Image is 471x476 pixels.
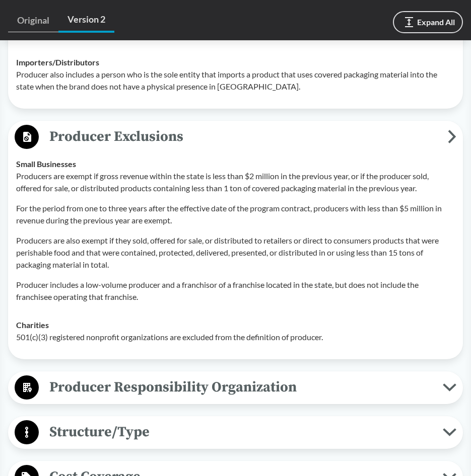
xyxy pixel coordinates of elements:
[393,11,463,33] button: Expand All
[16,57,99,67] strong: Importers/​Distributors
[16,159,76,169] strong: Small Businesses
[12,124,459,150] button: Producer Exclusions
[16,320,49,330] strong: Charities
[8,9,58,32] a: Original
[39,421,443,443] span: Structure/Type
[12,420,459,445] button: Structure/Type
[39,125,448,148] span: Producer Exclusions
[16,202,455,226] p: For the period from one to three years after the effective date of the program contract, producer...
[58,8,114,33] a: Version 2
[16,170,455,194] p: Producers are exempt if gross revenue within the state is less than $2 million in the previous ye...
[16,331,455,343] p: 501(c)(3) registered nonprofit organizations are excluded from the definition of producer.
[39,376,443,399] span: Producer Responsibility Organization
[16,279,455,303] p: Producer includes a low-volume producer and a franchisor of a franchise located in the state, but...
[12,375,459,401] button: Producer Responsibility Organization
[16,68,455,93] p: Producer also includes a person who is the sole entity that imports a product that uses covered p...
[16,234,455,271] p: Producers are also exempt if they sold, offered for sale, or distributed to retailers or direct t...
